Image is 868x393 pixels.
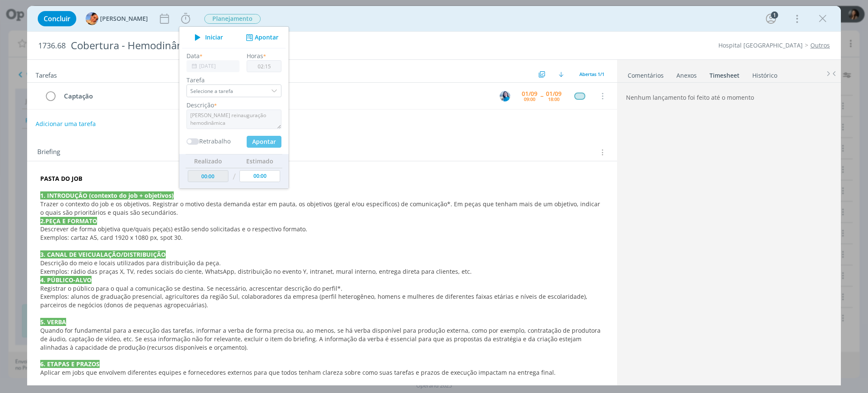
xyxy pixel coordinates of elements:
[764,12,778,25] button: 1
[771,11,778,19] div: 1
[86,12,98,25] img: L
[40,284,342,292] span: Registrar o público para o qual a comunicação se destina. Se necessário, acrescentar descrição do...
[623,90,829,105] div: Nenhum lançamento foi feito até o momento
[579,71,604,77] span: Abertas 1/1
[810,41,830,49] a: Outros
[709,67,740,80] a: Timesheet
[676,71,697,80] div: Anexos
[38,41,66,51] span: 1736.68
[522,91,537,97] div: 01/09
[40,326,602,351] span: Quando for fundamental para a execução das tarefas, informar a verba de forma precisa ou, ao meno...
[40,250,166,258] strong: 3. CANAL DE VEICUALAÇÃO/DISTRIBUIÇÃO
[186,76,281,84] label: Tarefa
[199,137,231,146] label: Retrabalho
[44,15,70,22] span: Concluir
[540,93,543,99] span: --
[40,174,82,182] strong: PASTA DO JOB
[524,97,535,101] div: 09:00
[205,34,223,40] span: Iniciar
[752,67,778,80] a: Histórico
[40,292,589,309] span: Exemplos: alunos de graduação presencial, agricultores da região Sul, colaboradores da empresa (p...
[559,72,564,77] img: arrow-down.svg
[40,368,556,376] span: Aplicar em jobs que envolvem diferentes equipes e fornecedores externos para que todos tenham cla...
[67,35,496,56] div: Cobertura - Hemodinâmica
[38,11,76,26] button: Concluir
[186,154,231,168] th: Realizado
[40,217,97,225] strong: 2.PEÇA E FORMATO
[36,69,57,79] span: Tarefas
[40,200,58,208] span: Trazer
[27,6,841,385] div: dialog
[60,91,492,101] div: Captação
[237,154,282,168] th: Estimado
[718,41,803,49] a: Hospital [GEOGRAPHIC_DATA]
[40,276,92,284] strong: 4. PÚBLICO-ALVO
[627,67,664,80] a: Comentários
[204,14,261,24] span: Planejamento
[37,147,60,158] span: Briefing
[500,91,510,101] img: E
[40,267,472,275] span: Exemplos: rádio das praças X, TV, redes sociais do ciente, WhatsApp, distribuição no evento Y, in...
[100,16,148,22] span: [PERSON_NAME]
[40,191,174,199] strong: 1. INTRODUÇÃO (contexto do job + objetivos)
[86,12,148,25] button: L[PERSON_NAME]
[548,97,559,101] div: 18:00
[546,91,562,97] div: 01/09
[231,168,238,185] td: /
[40,233,183,241] span: Exemplos: cartaz A5, card 1920 x 1080 px, spot 30.
[204,14,261,24] button: Planejamento
[40,318,66,326] strong: 5. VERBA
[247,51,263,60] label: Horas
[244,33,279,42] button: Apontar
[40,225,307,233] span: Descrever de forma objetiva que/quais peça(s) estão sendo solicitadas e o respectivo formato.
[186,60,239,72] input: Data
[247,136,281,148] button: Apontar
[35,116,96,132] button: Adicionar uma tarefa
[186,101,214,109] label: Descrição
[40,259,221,267] span: Descrição do meio e locais utilizados para distribuição da peça.
[40,360,100,368] strong: 6. ETAPAS E PRAZOS
[190,31,223,43] button: Iniciar
[186,51,200,60] label: Data
[40,200,602,216] span: o contexto do job e os objetivos. Registrar o motivo desta demanda estar em pauta, os objetivos (...
[498,90,511,102] button: E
